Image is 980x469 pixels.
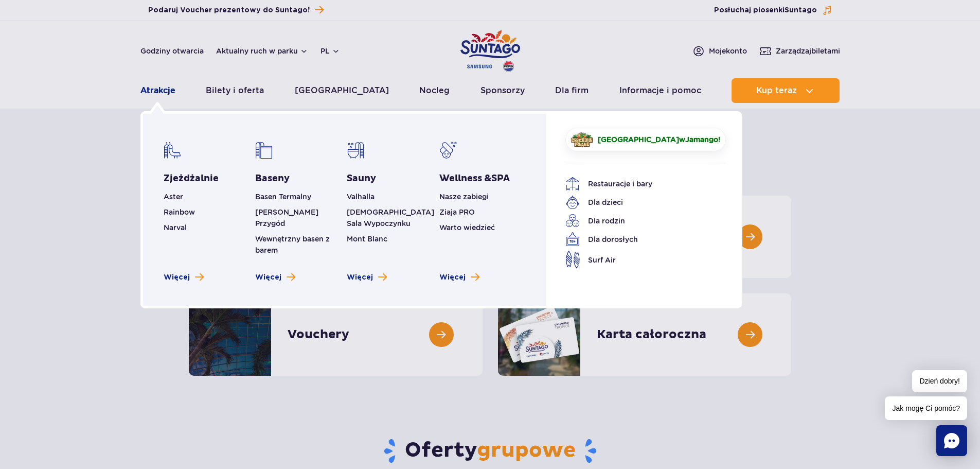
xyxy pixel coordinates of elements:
span: Więcej [347,272,373,283]
a: Nasze zabiegi [439,193,489,201]
span: Surf Air [588,254,616,266]
a: Mojekonto [692,45,747,57]
a: Wewnętrzny basen z barem [255,235,330,254]
a: [PERSON_NAME] Przygód [255,208,318,228]
a: Sauny [347,172,376,185]
span: Więcej [255,272,281,283]
a: Rainbow [164,208,195,216]
span: Zarządzaj biletami [776,46,840,56]
a: Warto wiedzieć [439,223,495,232]
a: Bilety i oferta [206,78,264,103]
span: Moje konto [709,46,747,56]
a: Dla rodzin [565,214,710,228]
button: pl [320,46,340,56]
span: Więcej [439,272,466,283]
span: Dzień dobry! [912,370,967,392]
div: Chat [936,425,967,456]
a: Informacje i pomoc [619,78,701,103]
a: [GEOGRAPHIC_DATA] [295,78,389,103]
span: Jamango [685,135,718,144]
a: Dla dorosłych [565,232,710,247]
a: Aster [164,193,183,201]
a: Surf Air [565,251,710,269]
a: Narval [164,223,187,232]
a: Zobacz więcej saun [347,272,387,283]
a: Baseny [255,172,290,185]
button: Aktualny ruch w parku [216,47,308,55]
a: [GEOGRAPHIC_DATA]wJamango! [565,128,726,151]
span: SPA [491,172,510,184]
span: Jak mogę Ci pomóc? [885,396,967,420]
span: w ! [598,134,721,145]
a: Basen Termalny [255,193,311,201]
span: Więcej [164,272,190,283]
a: Mont Blanc [347,235,387,243]
a: Restauracje i bary [565,177,710,191]
a: Valhalla [347,193,375,201]
button: Kup teraz [732,78,840,103]
a: Nocleg [419,78,450,103]
a: Zarządzajbiletami [759,45,840,57]
a: Sponsorzy [480,78,525,103]
a: Dla dzieci [565,195,710,210]
span: Wellness & [439,172,510,184]
a: [DEMOGRAPHIC_DATA] Sala Wypoczynku [347,208,434,228]
a: Zobacz więcej basenów [255,272,295,283]
a: Ziaja PRO [439,208,475,216]
a: Dla firm [555,78,589,103]
a: Zjeżdżalnie [164,172,219,185]
a: Wellness &SPA [439,172,510,185]
a: Godziny otwarcia [140,46,204,56]
span: Kup teraz [756,86,797,95]
span: [GEOGRAPHIC_DATA] [598,135,679,144]
a: Atrakcje [140,78,175,103]
a: Zobacz więcej Wellness & SPA [439,272,479,283]
a: Zobacz więcej zjeżdżalni [164,272,204,283]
